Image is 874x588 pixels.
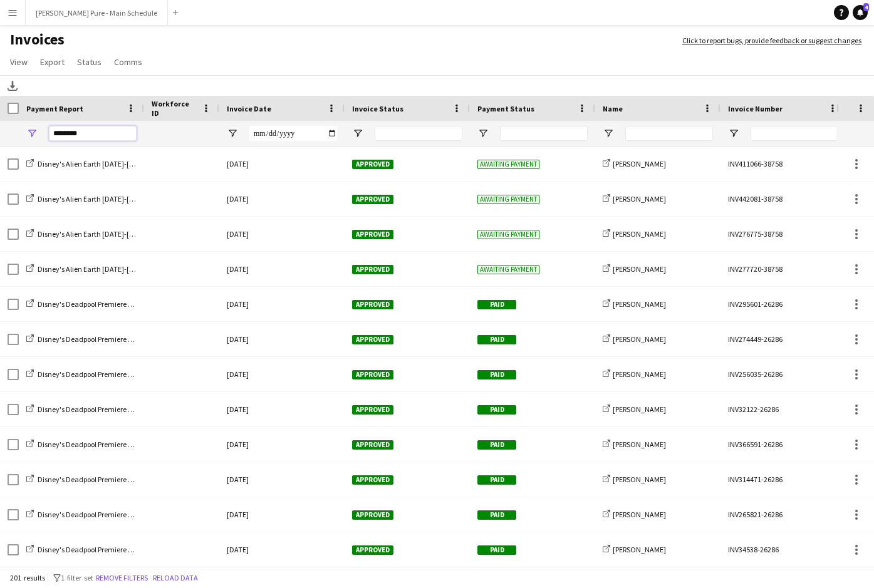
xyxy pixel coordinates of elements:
[26,159,200,168] a: Disney's Alien Earth [DATE]-[DATE] Payment Report
[38,229,200,239] span: Disney's Alien Earth [DATE]-[DATE] Payment Report
[352,300,393,309] span: Approved
[477,370,516,379] span: Paid
[721,497,846,532] div: INV265821-26286
[26,128,38,139] button: Open Filter Menu
[477,440,516,450] span: Paid
[352,510,393,520] span: Approved
[38,334,185,344] span: Disney's Deadpool Premiere After Party: [DATE]
[38,369,185,379] span: Disney's Deadpool Premiere After Party: [DATE]
[219,252,345,286] div: [DATE]
[477,128,489,139] button: Open Filter Menu
[613,369,666,379] span: [PERSON_NAME]
[721,252,846,286] div: INV277720-38758
[219,357,345,391] div: [DATE]
[219,287,345,321] div: [DATE]
[150,571,200,585] button: Reload data
[26,475,185,484] a: Disney's Deadpool Premiere After Party: [DATE]
[613,194,666,204] span: [PERSON_NAME]
[219,392,345,426] div: [DATE]
[352,104,403,113] span: Invoice Status
[728,128,739,139] button: Open Filter Menu
[26,510,185,519] a: Disney's Deadpool Premiere After Party: [DATE]
[477,405,516,415] span: Paid
[352,545,393,555] span: Approved
[853,5,868,20] a: 4
[26,264,200,274] a: Disney's Alien Earth [DATE]-[DATE] Payment Report
[721,217,846,251] div: INV276775-38758
[721,357,846,391] div: INV256035-26286
[35,54,70,70] a: Export
[477,510,516,520] span: Paid
[49,126,137,141] input: Payment Report Filter Input
[38,475,185,484] span: Disney's Deadpool Premiere After Party: [DATE]
[219,497,345,532] div: [DATE]
[352,475,393,485] span: Approved
[114,56,142,68] span: Comms
[613,440,666,449] span: [PERSON_NAME]
[613,545,666,554] span: [PERSON_NAME]
[863,3,869,11] span: 4
[477,300,516,309] span: Paid
[682,35,861,46] a: Click to report bugs, provide feedback or suggest changes
[38,159,200,168] span: Disney's Alien Earth [DATE]-[DATE] Payment Report
[249,126,337,141] input: Invoice Date Filter Input
[152,99,197,118] span: Workforce ID
[219,182,345,216] div: [DATE]
[26,194,200,204] a: Disney's Alien Earth [DATE]-[DATE] Payment Report
[38,545,185,554] span: Disney's Deadpool Premiere After Party: [DATE]
[477,195,539,204] span: Awaiting payment
[477,104,534,113] span: Payment Status
[219,532,345,567] div: [DATE]
[613,334,666,344] span: [PERSON_NAME]
[26,1,168,25] button: [PERSON_NAME] Pure - Main Schedule
[38,299,185,309] span: Disney's Deadpool Premiere After Party: [DATE]
[477,265,539,274] span: Awaiting payment
[352,335,393,344] span: Approved
[613,299,666,309] span: [PERSON_NAME]
[721,462,846,497] div: INV314471-26286
[721,427,846,462] div: INV366591-26286
[613,264,666,274] span: [PERSON_NAME]
[721,182,846,216] div: INV442081-38758
[26,545,185,554] a: Disney's Deadpool Premiere After Party: [DATE]
[352,230,393,239] span: Approved
[38,510,185,519] span: Disney's Deadpool Premiere After Party: [DATE]
[613,475,666,484] span: [PERSON_NAME]
[721,287,846,321] div: INV295601-26286
[603,104,623,113] span: Name
[219,147,345,181] div: [DATE]
[26,334,185,344] a: Disney's Deadpool Premiere After Party: [DATE]
[227,104,271,113] span: Invoice Date
[477,475,516,485] span: Paid
[219,322,345,356] div: [DATE]
[613,405,666,414] span: [PERSON_NAME]
[721,532,846,567] div: INV34538-26286
[38,440,185,449] span: Disney's Deadpool Premiere After Party: [DATE]
[38,405,185,414] span: Disney's Deadpool Premiere After Party: [DATE]
[26,440,185,449] a: Disney's Deadpool Premiere After Party: [DATE]
[5,78,20,93] app-action-btn: Download
[352,195,393,204] span: Approved
[751,126,838,141] input: Invoice Number Filter Input
[352,128,363,139] button: Open Filter Menu
[728,104,783,113] span: Invoice Number
[352,440,393,450] span: Approved
[352,265,393,274] span: Approved
[26,104,83,113] span: Payment Report
[721,392,846,426] div: INV32122-26286
[375,126,462,141] input: Invoice Status Filter Input
[26,229,200,239] a: Disney's Alien Earth [DATE]-[DATE] Payment Report
[219,217,345,251] div: [DATE]
[72,54,107,70] a: Status
[219,427,345,462] div: [DATE]
[61,573,93,582] span: 1 filter set
[613,159,666,168] span: [PERSON_NAME]
[477,230,539,239] span: Awaiting payment
[26,369,185,379] a: Disney's Deadpool Premiere After Party: [DATE]
[227,128,238,139] button: Open Filter Menu
[109,54,147,70] a: Comms
[40,56,65,68] span: Export
[352,370,393,379] span: Approved
[219,462,345,497] div: [DATE]
[721,322,846,356] div: INV274449-26286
